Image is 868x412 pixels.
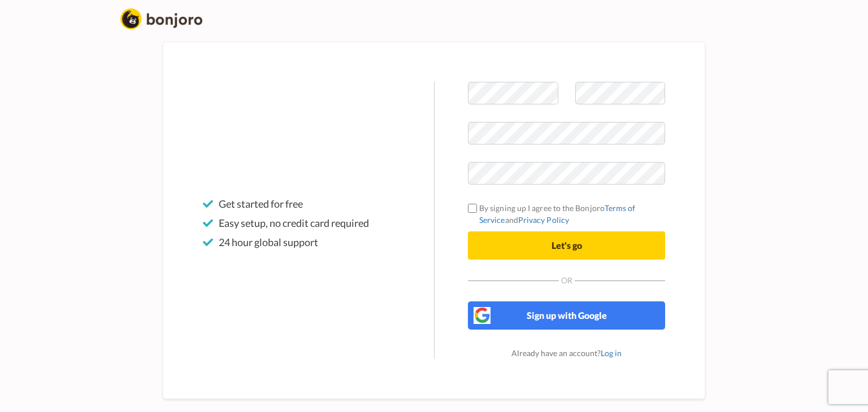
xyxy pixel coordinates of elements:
a: Log in [601,348,622,358]
a: Privacy Policy [518,215,569,225]
span: Or [559,277,575,284]
span: Easy setup, no credit card required [219,216,369,230]
label: By signing up I agree to the Bonjoro and [468,202,665,226]
a: Terms of Service [479,203,636,225]
span: Already have an account? [511,348,622,358]
img: logo_full.png [120,8,202,29]
button: Sign up with Google [468,301,665,330]
button: Let's go [468,231,665,260]
span: Get started for free [219,197,303,211]
span: 24 hour global support [219,235,318,249]
span: Sign up with Google [527,310,607,321]
input: By signing up I agree to the BonjoroTerms of ServiceandPrivacy Policy [468,204,477,213]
